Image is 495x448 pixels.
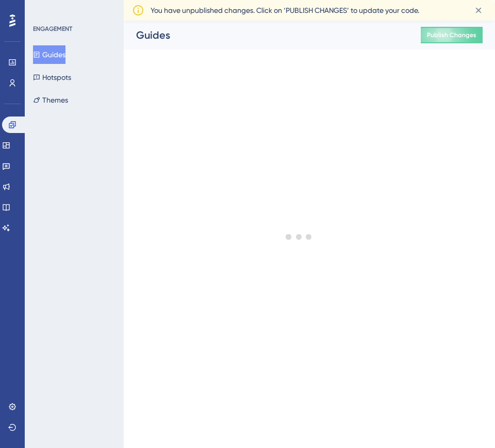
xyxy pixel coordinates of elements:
div: ENGAGEMENT [33,25,72,33]
button: Themes [33,91,68,109]
button: Hotspots [33,68,71,87]
span: You have unpublished changes. Click on ‘PUBLISH CHANGES’ to update your code. [151,4,419,16]
div: Guides [136,28,395,42]
button: Guides [33,45,65,64]
button: Publish Changes [421,27,483,43]
span: Publish Changes [427,31,476,39]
